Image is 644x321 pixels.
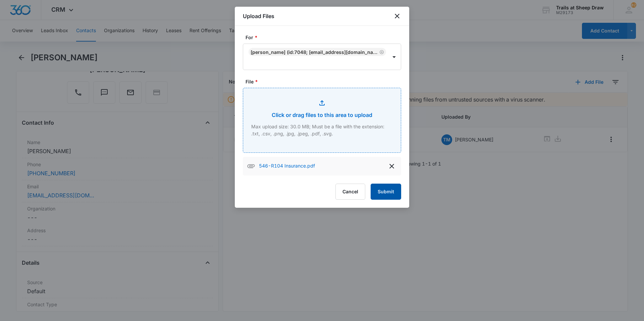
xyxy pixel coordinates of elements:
label: For [246,34,404,41]
button: Cancel [335,184,365,200]
label: File [246,78,404,85]
button: Submit [371,184,401,200]
button: close [393,12,401,20]
button: delete [386,161,397,172]
p: 546-R104 Insurance.pdf [259,162,315,170]
div: [PERSON_NAME] (ID:7048; [EMAIL_ADDRESS][DOMAIN_NAME]; 9705802282) [251,49,378,55]
div: Remove Kaitlyn Feather (ID:7048; katiefeather12@gmail.com; 9705802282) [378,50,384,54]
h1: Upload Files [243,12,274,20]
